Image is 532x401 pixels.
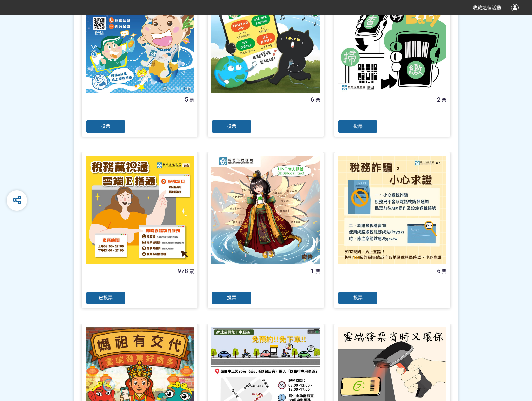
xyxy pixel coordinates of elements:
[315,269,320,274] span: 票
[473,5,501,10] span: 收藏這個活動
[315,97,320,103] span: 票
[353,123,363,129] span: 投票
[208,152,324,308] a: 1票投票
[442,97,446,103] span: 票
[442,269,446,274] span: 票
[189,269,194,274] span: 票
[311,267,314,275] span: 1
[99,295,113,300] span: 已投票
[82,152,198,308] a: 978票已投票
[311,96,314,103] span: 6
[189,97,194,103] span: 票
[353,295,363,300] span: 投票
[178,267,188,275] span: 978
[101,123,110,129] span: 投票
[227,295,236,300] span: 投票
[227,123,236,129] span: 投票
[437,267,440,275] span: 6
[185,96,188,103] span: 5
[334,152,450,308] a: 6票投票
[437,96,440,103] span: 2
